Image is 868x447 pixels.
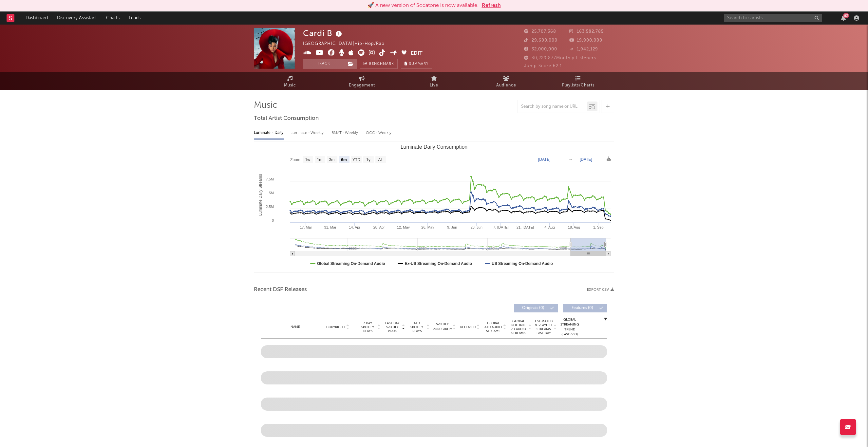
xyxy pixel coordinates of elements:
[303,59,344,69] button: Track
[562,82,594,89] span: Playlists/Charts
[303,40,392,48] div: [GEOGRAPHIC_DATA] | Hip-Hop/Rap
[409,62,428,66] span: Summary
[254,286,307,294] span: Recent DSP Releases
[411,49,423,58] button: Edit
[349,225,360,229] text: 14. Apr
[373,225,385,229] text: 28. Apr
[274,325,317,329] div: Name
[254,72,326,90] a: Music
[471,225,482,229] text: 23. Jun
[341,158,347,162] text: 6m
[317,158,323,162] text: 1m
[284,82,296,89] span: Music
[563,304,607,312] button: Features(0)
[496,82,516,89] span: Audience
[359,321,376,333] span: 7 Day Spotify Plays
[366,127,392,139] div: OCC - Weekly
[272,218,274,222] text: 0
[544,225,555,229] text: 4. Aug
[360,59,398,69] a: Benchmark
[518,306,548,310] span: Originals ( 0 )
[841,15,846,21] button: 83
[542,72,614,90] a: Playlists/Charts
[352,158,360,162] text: YTD
[430,82,438,89] span: Live
[484,321,502,333] span: Global ATD Audio Streams
[524,47,557,51] span: 32,000,000
[421,225,434,229] text: 26. May
[538,157,551,162] text: [DATE]
[369,60,394,68] span: Benchmark
[368,2,479,9] div: 🚀 A new version of Sodatone is now available.
[326,72,398,90] a: Engagement
[569,29,604,34] span: 163,582,785
[331,127,359,139] div: BMAT - Weekly
[305,158,311,162] text: 1w
[580,157,592,162] text: [DATE]
[408,321,425,333] span: ATD Spotify Plays
[493,225,509,229] text: 7. [DATE]
[433,322,452,332] span: Spotify Popularity
[378,158,382,162] text: All
[460,325,476,329] span: Released
[254,127,284,139] div: Luminate - Daily
[567,306,597,310] span: Features ( 0 )
[482,2,501,9] button: Refresh
[21,11,52,25] a: Dashboard
[329,158,335,162] text: 3m
[492,261,553,266] text: US Streaming On-Demand Audio
[254,115,319,122] span: Total Artist Consumption
[524,38,557,43] span: 29,600,000
[724,14,822,22] input: Search for artists
[398,72,470,90] a: Live
[326,325,345,329] span: Copyright
[290,158,300,162] text: Zoom
[843,13,849,18] div: 83
[366,158,370,162] text: 1y
[269,191,274,195] text: 5M
[349,82,375,89] span: Engagement
[524,64,562,68] span: Jump Score: 62.1
[405,261,472,266] text: Ex-US Streaming On-Demand Audio
[317,261,385,266] text: Global Streaming On-Demand Audio
[593,225,604,229] text: 1. Sep
[568,225,580,229] text: 18. Aug
[254,141,614,272] svg: Luminate Daily Consumption
[258,174,263,215] text: Luminate Daily Streams
[560,317,579,337] div: Global Streaming Trend (Last 60D)
[518,104,587,109] input: Search by song name or URL
[300,225,312,229] text: 17. Mar
[569,47,598,51] span: 1,942,129
[535,319,553,335] span: Estimated % Playlist Streams Last Day
[569,38,602,43] span: 19,900,000
[524,29,556,34] span: 25,707,368
[384,321,401,333] span: Last Day Spotify Plays
[324,225,337,229] text: 31. Mar
[303,28,344,39] div: Cardi B
[447,225,457,229] text: 9. Jun
[52,11,102,25] a: Discovery Assistant
[524,56,596,60] span: 30,229,877 Monthly Listeners
[266,205,274,209] text: 2.5M
[401,144,468,150] text: Luminate Daily Consumption
[102,11,124,25] a: Charts
[517,225,534,229] text: 21. [DATE]
[124,11,145,25] a: Leads
[401,59,432,69] button: Summary
[569,157,573,162] text: →
[397,225,410,229] text: 12. May
[266,177,274,181] text: 7.5M
[514,304,558,312] button: Originals(0)
[291,127,325,139] div: Luminate - Weekly
[470,72,542,90] a: Audience
[587,288,614,292] button: Export CSV
[509,319,527,335] span: Global Rolling 7D Audio Streams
